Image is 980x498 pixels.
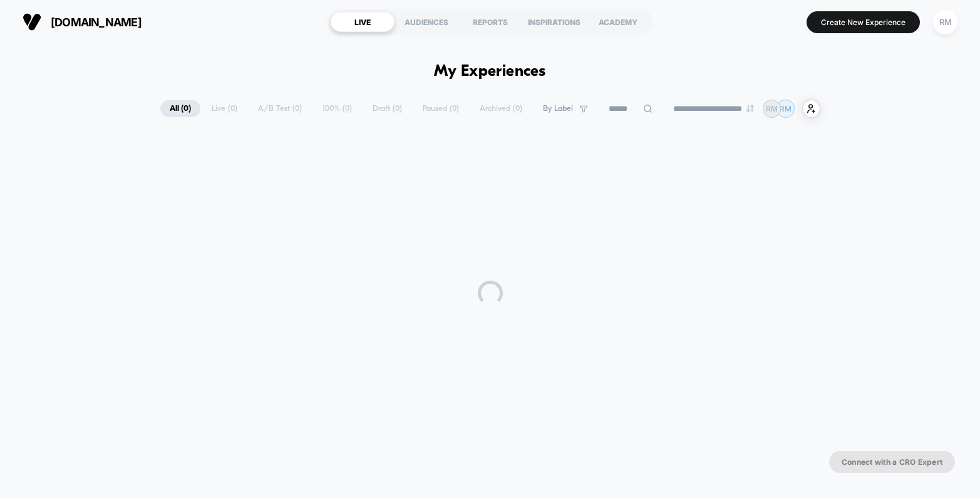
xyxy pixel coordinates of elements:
div: REPORTS [458,12,522,32]
p: RM [766,104,778,113]
img: end [746,105,754,112]
p: RM [780,104,792,113]
img: Visually logo [23,13,41,31]
div: INSPIRATIONS [522,12,586,32]
button: [DOMAIN_NAME] [19,12,145,32]
span: All ( 0 ) [160,100,200,117]
button: Create New Experience [807,11,920,33]
span: By Label [543,104,573,113]
h1: My Experiences [434,63,546,81]
button: RM [929,9,961,35]
span: [DOMAIN_NAME] [51,16,142,29]
div: ACADEMY [586,12,650,32]
div: RM [933,10,957,34]
button: Connect with a CRO Expert [829,451,955,473]
div: LIVE [331,12,395,32]
div: AUDIENCES [395,12,458,32]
